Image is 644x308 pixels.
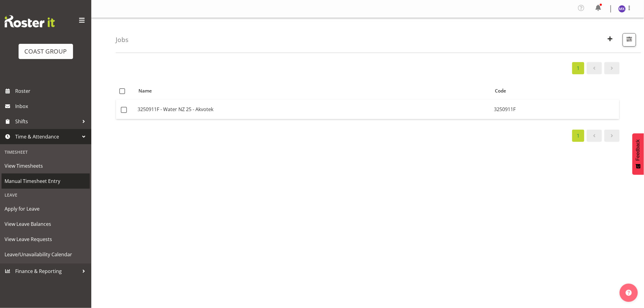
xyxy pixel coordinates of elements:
div: Code [495,87,616,94]
a: View Leave Balances [2,216,90,232]
span: Finance & Reporting [15,267,79,276]
a: Apply for Leave [2,201,90,216]
button: Filter Jobs [623,33,636,47]
span: Feedback [635,139,641,161]
span: Apply for Leave [5,204,87,213]
h4: Jobs [116,36,128,43]
span: Time & Attendance [15,132,79,141]
span: View Leave Requests [5,235,87,244]
span: Roster [15,86,88,96]
button: Create New Job [604,33,617,47]
td: 3250911F [492,100,619,119]
div: Timesheet [2,146,90,158]
img: michelle-xiang8229.jpg [618,5,626,12]
a: Manual Timesheet Entry [2,173,90,189]
img: help-xxl-2.png [626,290,632,296]
a: View Timesheets [2,158,90,173]
img: Rosterit website logo [5,15,55,27]
span: Manual Timesheet Entry [5,177,87,186]
span: View Timesheets [5,161,87,170]
span: Shifts [15,117,79,126]
span: Leave/Unavailability Calendar [5,250,87,259]
td: 3250911F - Water NZ 25 - Akvotek [135,100,492,119]
div: Leave [2,189,90,201]
div: COAST GROUP [25,47,67,56]
a: Leave/Unavailability Calendar [2,247,90,262]
button: Feedback - Show survey [632,133,644,175]
span: View Leave Balances [5,219,87,229]
span: Inbox [15,102,88,111]
a: View Leave Requests [2,232,90,247]
div: Name [138,87,488,94]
